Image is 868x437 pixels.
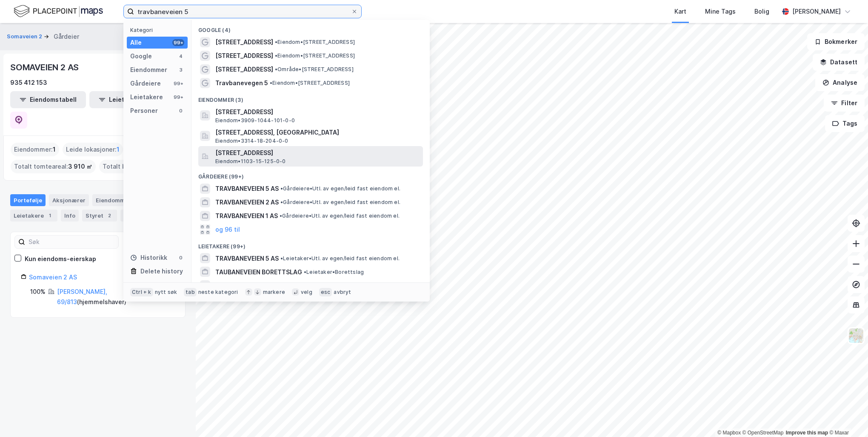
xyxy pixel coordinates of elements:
div: Kategori [130,27,188,33]
span: Eiendom • 1103-15-125-0-0 [215,158,286,165]
span: [STREET_ADDRESS] [215,64,273,75]
div: Eiendommer (3) [191,90,430,105]
div: Leide lokasjoner : [63,143,123,156]
div: tab [184,288,197,296]
span: TAUBANEVEIEN BORETTSLAG [215,267,302,277]
div: Eiendommer : [11,143,59,156]
span: Eiendom • 3314-18-204-0-0 [215,138,288,144]
div: esc [319,288,332,296]
span: [STREET_ADDRESS] [215,107,420,117]
div: Kun eiendoms-eierskap [25,254,96,264]
span: • [304,269,306,275]
span: • [280,185,283,192]
img: Z [848,328,864,344]
span: Travbanevegen 5 [215,78,268,88]
div: 3 [177,66,184,73]
div: markere [263,289,285,296]
button: Filter [824,95,865,112]
div: Totalt tomteareal : [11,160,96,173]
div: 99+ [172,80,184,87]
div: 4 [177,53,184,60]
span: • [275,52,277,59]
span: TRAVBANEVEIEN 5 AS [215,184,279,194]
input: Søk [25,236,118,248]
div: Portefølje [10,194,46,206]
div: 99+ [172,39,184,46]
span: 1 [53,144,56,155]
div: Mine Tags [705,6,736,17]
span: Område • [STREET_ADDRESS] [275,66,354,73]
div: Gårdeier [54,32,79,42]
div: Bolig [754,6,769,17]
div: Info [61,210,79,221]
span: Leietaker • Borettslag [304,269,364,276]
span: [STREET_ADDRESS], [GEOGRAPHIC_DATA] [215,127,420,138]
div: Gårdeiere (99+) [191,167,430,182]
span: [STREET_ADDRESS] [215,51,273,61]
a: Somaveien 2 AS [29,273,77,281]
span: 1 [117,144,120,155]
div: Kontrollprogram for chat [825,396,868,437]
a: Improve this map [786,430,828,436]
div: neste kategori [198,289,238,296]
span: Gårdeiere • Utl. av egen/leid fast eiendom el. [280,213,400,219]
span: Eiendom • [STREET_ADDRESS] [275,52,355,59]
input: Søk på adresse, matrikkel, gårdeiere, leietakere eller personer [134,5,351,18]
div: Alle [130,37,142,48]
div: Transaksjoner [120,210,179,221]
div: Personer [130,106,158,116]
span: [STREET_ADDRESS] [215,148,420,158]
div: 0 [177,107,184,114]
div: Eiendommer [130,65,167,75]
div: 99+ [172,94,184,101]
span: [STREET_ADDRESS] [215,37,273,47]
button: Analyse [815,74,865,91]
span: • [275,39,277,45]
div: ( hjemmelshaver ) [57,287,175,307]
span: • [280,255,283,262]
div: Gårdeiere [130,78,161,89]
div: Google (4) [191,20,430,35]
span: Eiendom • [STREET_ADDRESS] [270,80,350,86]
span: Gårdeiere • Utl. av egen/leid fast eiendom el. [280,185,400,192]
div: Aksjonærer [49,194,89,206]
span: • [280,213,282,219]
div: Leietakere (99+) [191,236,430,252]
a: Mapbox [717,430,741,436]
div: nytt søk [155,289,177,296]
div: SOMAVEIEN 2 AS [10,60,80,74]
div: 0 [177,254,184,261]
div: Delete history [140,266,183,276]
div: avbryt [334,289,351,296]
div: velg [301,289,312,296]
span: TRAVBANEVEIEN 1 AS [215,211,278,221]
div: Leietakere [10,210,57,221]
button: Eiendomstabell [10,91,86,108]
div: Ctrl + k [130,288,153,296]
div: Totalt byggareal : [99,160,181,173]
span: TRAVBANEVEIEN 2 AS [215,197,279,207]
span: TRAVBANEVEIEN 5 AS [215,253,279,264]
div: [PERSON_NAME] [792,6,841,17]
button: og 96 til [215,224,240,235]
span: Eiendom • [STREET_ADDRESS] [275,39,355,46]
div: 2 [105,211,114,220]
span: 3 910 ㎡ [68,161,92,172]
button: Bokmerker [807,33,865,50]
div: 1 [46,211,54,220]
button: Leietakertabell [89,91,165,108]
div: 935 412 153 [10,78,47,88]
span: SUB 5 AS [215,281,242,291]
div: Kart [674,6,686,17]
a: OpenStreetMap [742,430,784,436]
div: Historikk [130,253,167,263]
div: Eiendommer [92,194,145,206]
div: Styret [82,210,117,221]
span: Leietaker • Utl. av egen/leid fast eiendom el. [280,255,400,262]
div: Leietakere [130,92,163,102]
span: Eiendom • 3909-1044-101-0-0 [215,117,295,124]
span: • [270,80,272,86]
button: Somaveien 2 [7,32,44,41]
div: 100% [30,287,46,297]
span: Gårdeiere • Utl. av egen/leid fast eiendom el. [280,199,400,206]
